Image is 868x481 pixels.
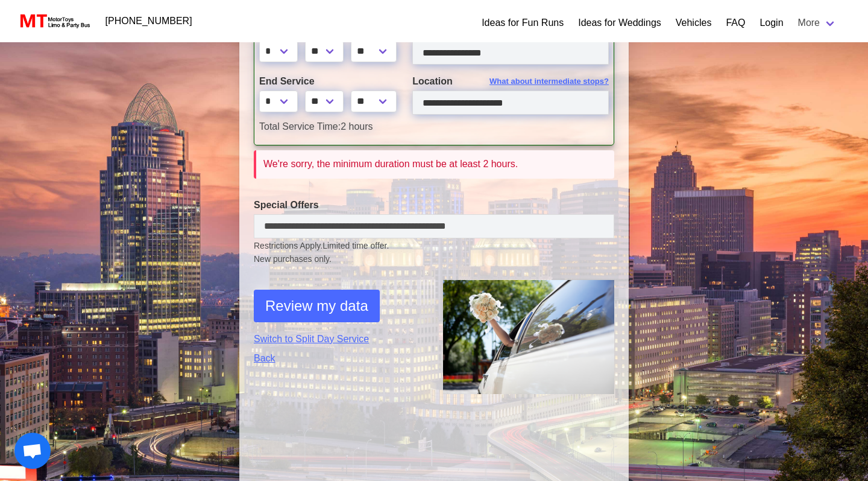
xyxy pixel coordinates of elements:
a: Ideas for Weddings [578,16,661,30]
label: Special Offers [254,198,614,212]
span: Total Service Time: [259,121,341,132]
span: Review my data [265,295,368,317]
span: Location [412,76,453,86]
small: Restrictions Apply. [254,241,614,266]
a: Switch to Split Day Service [254,332,425,346]
div: 2 hours [250,119,618,134]
label: End Service [259,74,394,89]
div: We're sorry, the minimum duration must be at least 2 hours. [263,158,607,171]
a: Vehicles [676,16,712,30]
a: Open chat [14,433,51,469]
a: Back [254,351,425,366]
img: 1.png [443,280,614,394]
a: More [791,11,844,35]
span: Limited time offer. [322,240,389,252]
a: Ideas for Fun Runs [482,16,564,30]
img: MotorToys Logo [17,13,91,30]
a: [PHONE_NUMBER] [98,9,200,33]
a: FAQ [726,16,745,30]
button: Review my data [254,290,380,322]
a: Login [759,16,783,30]
span: New purchases only. [254,253,614,266]
span: What about intermediate stops? [489,75,609,88]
